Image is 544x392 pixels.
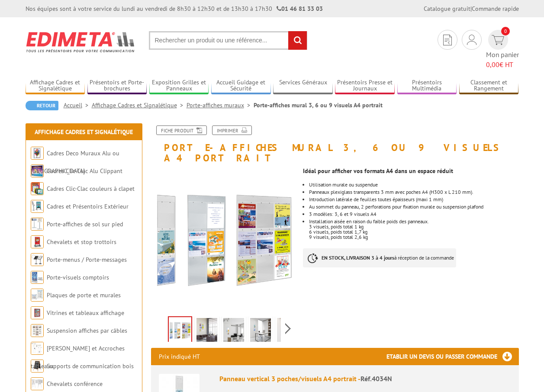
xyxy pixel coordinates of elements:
[47,238,116,246] a: Chevalets et stop trottoirs
[219,374,511,384] div: Panneau vertical 3 poches/visuels A4 portrait -
[501,27,510,35] span: 0
[486,60,519,70] span: € HT
[31,235,44,248] img: Chevalets et stop trottoirs
[31,306,44,319] img: Vitrines et tableaux affichage
[309,224,518,229] p: 3 visuels, poids total 1 kg
[26,26,136,58] img: Edimeta
[156,125,207,135] a: Fiche produit
[47,362,134,370] a: Supports de communication bois
[145,125,525,163] h1: Porte-affiches mural 3, 6 ou 9 visuels A4 portrait
[212,125,252,135] a: Imprimer
[486,30,519,70] a: devis rapide 0 Mon panier 0,00€ HT
[47,167,122,175] a: Cadres Clic-Clac Alu Clippant
[486,60,499,69] span: 0,00
[196,318,217,345] img: panneau_vertical_9_poches_visuels_a4_portrait_4094n.jpg
[31,289,44,302] img: Plaques de porte et murales
[31,200,44,213] img: Cadres et Présentoirs Extérieur
[309,219,518,224] p: Installation aisée en raison du faible poids des panneaux.
[472,5,519,13] a: Commande rapide
[47,380,103,388] a: Chevalets conférence
[31,342,44,355] img: Cimaises et Accroches tableaux
[250,318,271,345] img: panneau_vertical_9_poches_visuels_a4_portrait_4094n_2.jpg
[47,185,135,193] a: Cadres Clic-Clac couleurs à clapet
[303,168,518,174] p: Idéal pour afficher vos formats A4 dans un espace réduit
[26,101,58,110] a: Retour
[309,197,518,202] li: Introduction latérale de feuilles toutes épaisseurs (maxi 1 mm)
[149,79,209,93] a: Exposition Grilles et Panneaux
[92,101,187,109] a: Affichage Cadres et Signalétique
[31,218,44,231] img: Porte-affiches de sol sur pied
[309,204,518,209] li: Au sommet du panneau, 2 perforations pour fixation murale ou suspension plafond
[467,35,476,45] img: devis rapide
[169,317,191,344] img: porte_affiches_muraux_4034n.jpg
[277,318,298,345] img: panneau_vertical_9_poches_visuels_a4_portrait_4094n_3.jpg
[459,79,519,93] a: Classement et Rangement
[151,167,297,313] img: porte_affiches_muraux_4034n.jpg
[47,327,127,334] a: Suspension affiches par câbles
[335,79,395,93] a: Présentoirs Presse et Journaux
[87,79,147,93] a: Présentoirs et Porte-brochures
[26,79,85,93] a: Affichage Cadres et Signalétique
[288,31,307,50] input: rechercher
[187,101,254,109] a: Porte-affiches muraux
[284,321,292,336] span: Next
[31,147,44,160] img: Cadres Deco Muraux Alu ou Bois
[309,190,518,195] li: Panneaux plexiglass transparents 3 mm avec poches A4 (H300 x L 210 mm).
[486,50,519,70] span: Mon panier
[309,212,518,217] p: 3 modèles: 3, 6 et 9 visuels A4
[159,348,200,365] p: Prix indiqué HT
[424,4,519,13] div: |
[47,202,129,210] a: Cadres et Présentoirs Extérieur
[223,318,244,345] img: panneau_vertical_9_poches_visuels_a4_portrait_4094n_1.jpg
[47,256,127,263] a: Porte-menus / Porte-messages
[322,254,394,261] strong: EN STOCK, LIVRAISON 3 à 4 jours
[47,220,123,228] a: Porte-affiches de sol sur pied
[47,291,121,299] a: Plaques de porte et murales
[35,128,133,136] a: Affichage Cadres et Signalétique
[277,5,323,13] strong: 01 46 81 33 03
[31,182,44,195] img: Cadres Clic-Clac couleurs à clapet
[211,79,271,93] a: Accueil Guidage et Sécurité
[31,271,44,284] img: Porte-visuels comptoirs
[309,182,518,187] p: Utilisation murale ou suspendue
[273,79,333,93] a: Services Généraux
[309,229,518,235] p: 6 visuels, poids total 1,7 kg
[397,79,457,93] a: Présentoirs Multimédia
[47,273,109,281] a: Porte-visuels comptoirs
[31,149,119,175] a: Cadres Deco Muraux Alu ou [GEOGRAPHIC_DATA]
[31,324,44,337] img: Suspension affiches par câbles
[309,235,518,240] p: 9 visuels, poids total 2,6 kg
[26,4,323,13] div: Nos équipes sont à votre service du lundi au vendredi de 8h30 à 12h30 et de 13h30 à 17h30
[47,309,124,317] a: Vitrines et tableaux affichage
[361,374,392,383] span: Réf.4034N
[31,344,125,370] a: [PERSON_NAME] et Accroches tableaux
[492,35,504,45] img: devis rapide
[386,348,519,365] h3: Etablir un devis ou passer commande
[31,253,44,266] img: Porte-menus / Porte-messages
[424,5,470,13] a: Catalogue gratuit
[254,101,383,109] li: Porte-affiches mural 3, 6 ou 9 visuels A4 portrait
[149,31,307,50] input: Rechercher un produit ou une référence...
[303,248,456,267] p: à réception de la commande
[64,101,92,109] a: Accueil
[443,35,452,45] img: devis rapide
